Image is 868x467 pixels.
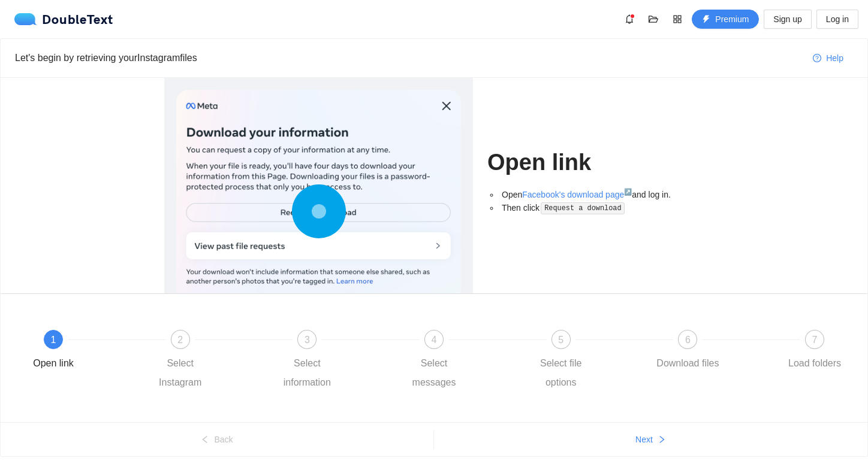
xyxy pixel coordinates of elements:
div: Select messages [399,354,469,392]
span: Sign up [773,13,801,26]
div: Let's begin by retrieving your Instagram files [15,50,803,65]
button: folder-open [644,10,663,29]
h1: Open link [487,148,704,177]
div: Download files [656,354,719,373]
div: Open link [33,354,74,373]
span: 6 [685,335,691,345]
div: 6Download files [653,330,780,373]
div: 5Select file options [526,330,653,392]
button: Log in [816,10,858,29]
div: 3Select information [272,330,399,392]
div: Select file options [526,354,596,392]
button: leftBack [1,430,433,449]
button: bell [620,10,639,29]
span: 4 [432,335,437,345]
div: Load folders [788,354,841,373]
li: Then click [499,201,704,215]
div: 7Load folders [780,330,849,373]
sup: ↗ [624,188,632,195]
button: Sign up [764,10,811,29]
li: Open and log in. [499,188,704,201]
img: logo [14,13,42,25]
span: 3 [305,335,310,345]
span: bell [620,14,638,24]
span: appstore [668,14,686,24]
span: 2 [177,335,183,345]
span: 5 [558,335,563,345]
span: Log in [826,13,849,26]
span: question-circle [813,54,821,63]
span: folder-open [644,14,662,24]
button: thunderboltPremium [692,10,759,29]
button: question-circleHelp [803,48,853,68]
div: 4Select messages [399,330,526,392]
span: Next [635,433,653,446]
span: right [658,435,666,445]
div: DoubleText [14,13,113,25]
button: Nextright [434,430,867,449]
div: Select Instagram [146,354,215,392]
button: appstore [668,10,687,29]
div: 2Select Instagram [146,330,273,392]
div: Select information [272,354,342,392]
a: logoDoubleText [14,13,113,25]
code: Request a download [541,202,625,214]
div: 1Open link [19,330,146,373]
span: 7 [812,335,818,345]
span: Premium [715,13,749,26]
span: thunderbolt [702,15,710,25]
span: 1 [51,335,56,345]
span: Help [826,51,843,65]
a: Facebook's download page↗ [522,190,632,199]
